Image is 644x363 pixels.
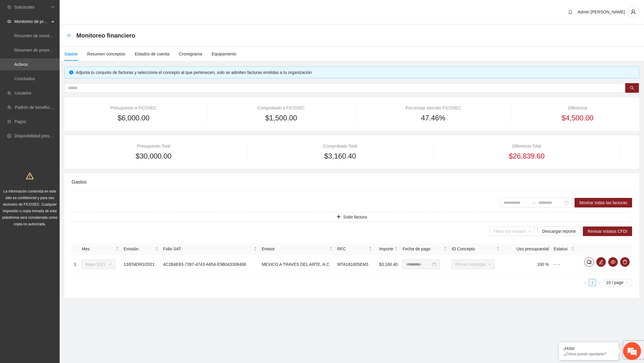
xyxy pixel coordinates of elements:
[502,255,551,274] td: 100 %
[76,69,634,76] div: Adjunta tu conjunto de facturas y selecciona el concepto al que pertenecen, solo se admiten factu...
[3,163,114,184] textarea: Escriba su mensaje y pulse “Intro”
[64,51,78,57] div: Gastos
[402,246,442,252] span: Fecha de pago
[14,76,35,81] a: Concluidos
[597,260,606,264] span: edit
[14,119,26,124] a: Pagos
[537,227,580,236] button: Descargar reporte
[26,172,34,180] span: warning
[608,257,618,267] button: eye
[14,33,58,38] a: Resumen de monitoreo
[554,246,570,252] span: Estatus
[265,112,297,124] span: $1,500.00
[551,243,577,255] th: Estatus
[620,260,629,264] span: delete
[566,7,575,17] button: bell
[76,31,135,40] span: Monitoreo financiero
[14,48,78,52] a: Resumen de proyectos aprobados
[14,134,65,138] a: Disponibilidad presupuestal
[400,243,449,255] th: Fecha de pago
[585,260,594,264] span: comment
[161,243,259,255] th: Folio SAT
[67,33,72,38] span: arrow-left
[72,143,236,149] div: Presupuesto Total
[627,6,639,18] button: user
[583,227,632,236] button: Revisar estatus CFDI
[212,51,236,57] div: Equipamento
[562,112,594,124] span: $4,500.00
[579,199,627,206] span: Mostrar todas las facturas
[179,51,202,57] div: Cronograma
[121,255,161,274] td: 13/ENERO/2021
[596,257,606,267] button: edit
[72,105,196,111] div: Presupuesto a FICOSEC
[82,246,114,252] span: Mes
[367,105,499,111] div: Porcentaje ejercido FICOSEC
[563,346,614,351] div: ¡Hola!
[72,212,632,222] button: plusSubir factura
[509,151,544,162] span: $26,839.60
[630,86,634,91] span: search
[563,352,614,356] p: ¿Cómo puedo ayudarte?
[136,151,171,162] span: $30,000.00
[121,243,161,255] th: Emisión
[67,33,72,38] div: Back
[604,279,632,286] div: Page Size
[335,243,374,255] th: RFC
[219,105,343,111] div: Comprobado a FICOSEC
[7,19,11,24] span: eye
[445,143,609,149] div: Diferencia Total
[98,3,112,17] div: Minimizar ventana de chat en vivo
[584,257,594,267] button: comment
[85,260,111,269] span: Mayo 2021
[628,9,639,15] span: user
[531,200,536,205] span: to
[582,279,589,286] button: left
[161,255,259,274] td: 4C2B4E83-7397-4743-A654-E9B043308408
[163,246,253,252] span: Folio SAT
[135,51,169,57] div: Estados de cuenta
[609,260,617,264] span: eye
[31,30,100,38] div: Chatee con nosotros ahora
[582,279,589,286] li: Previous Page
[35,80,82,140] span: Estamos en línea.
[15,91,31,95] a: Usuarios
[14,62,28,67] a: Activos
[377,246,393,252] span: Importe
[14,15,49,27] span: Monitoreo de proyectos
[259,255,335,274] td: MEXICO A TRAVES DEL ARTE, A.C
[620,257,630,267] button: delete
[72,173,632,190] div: Gastos
[337,246,367,252] span: RFC
[502,243,551,255] th: Uso presupuestal
[449,243,502,255] th: ID Concepto
[596,279,603,286] li: Next Page
[374,243,400,255] th: Importe
[124,246,154,252] span: Emisión
[259,143,421,149] div: Comprobado Total
[72,255,79,274] td: 1
[531,200,536,205] span: swap-right
[337,215,341,219] span: plus
[15,105,59,110] a: Padrón de beneficiarios
[421,112,445,124] span: 47.46%
[523,105,632,111] div: Diferencia
[374,255,400,274] td: $3,160.40
[578,10,625,14] span: Admin [PERSON_NAME]
[69,70,73,75] span: info-circle
[2,189,58,226] span: La información contenida en este sitio es confidencial y para uso exclusivo de FICOSEC. Cualquier...
[542,228,576,235] span: Descargar reporte
[598,281,601,284] span: right
[588,228,627,235] span: Revisar estatus CFDI
[343,214,367,220] span: Subir factura
[596,279,603,286] button: right
[452,246,495,252] span: ID Concepto
[455,260,491,269] span: Primer concepto
[324,151,356,162] span: $3,160.40
[589,279,596,286] a: 1
[79,243,121,255] th: Mes
[566,10,575,14] span: bell
[87,51,125,57] div: Resumen conceptos
[335,255,374,274] td: MTA181005EM3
